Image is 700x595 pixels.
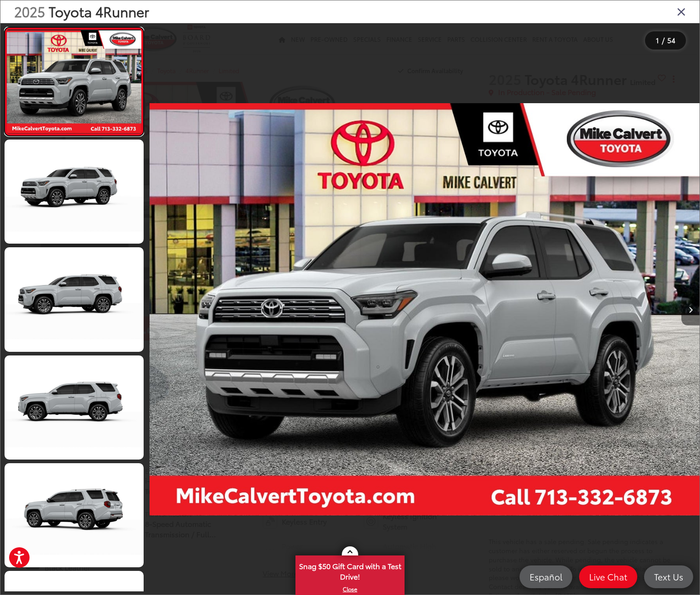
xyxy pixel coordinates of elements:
[5,30,143,133] img: 2025 Toyota 4Runner Limited
[3,354,145,460] img: 2025 Toyota 4Runner Limited
[3,246,145,353] img: 2025 Toyota 4Runner Limited
[14,1,45,21] span: 2025
[661,37,665,44] span: /
[644,565,693,588] a: Text Us
[520,565,572,588] a: Español
[296,556,404,584] span: Snag $50 Gift Card with a Test Drive!
[3,462,145,568] img: 2025 Toyota 4Runner Limited
[667,35,675,45] span: 54
[150,41,700,577] div: 2025 Toyota 4Runner Limited 0
[150,41,700,577] img: 2025 Toyota 4Runner Limited
[677,5,686,17] i: Close gallery
[525,571,567,582] span: Español
[585,571,632,582] span: Live Chat
[3,139,145,245] img: 2025 Toyota 4Runner Limited
[656,35,659,45] span: 1
[579,565,637,588] a: Live Chat
[650,571,688,582] span: Text Us
[49,1,149,21] span: Toyota 4Runner
[681,294,700,325] button: Next image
